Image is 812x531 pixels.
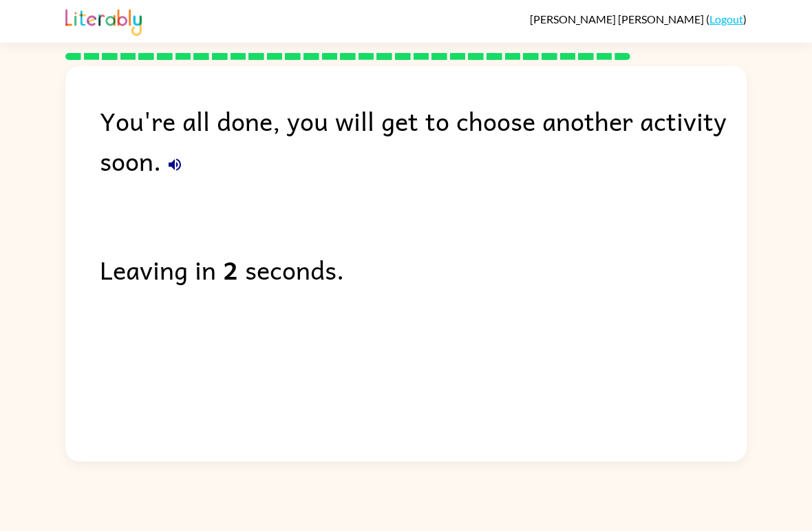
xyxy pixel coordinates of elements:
div: Leaving in seconds. [100,249,747,289]
span: [PERSON_NAME] [PERSON_NAME] [530,12,706,25]
b: 2 [223,249,238,289]
a: Logout [709,12,743,25]
img: Literably [65,6,142,36]
div: You're all done, you will get to choose another activity soon. [100,101,747,180]
div: ( ) [530,12,747,25]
